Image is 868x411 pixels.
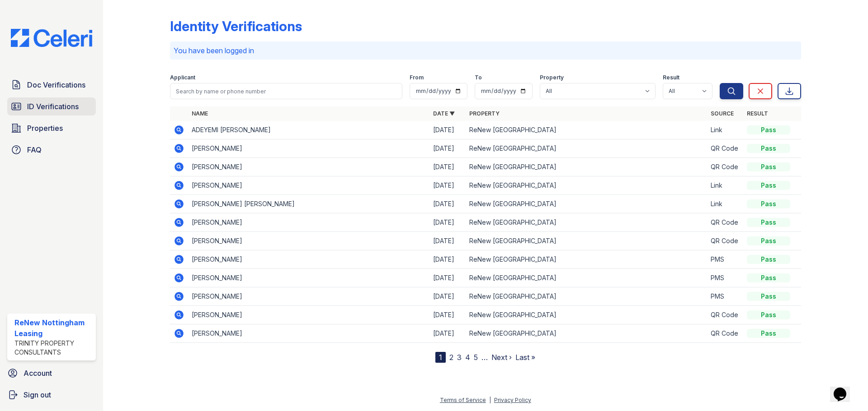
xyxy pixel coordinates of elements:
td: [PERSON_NAME] [PERSON_NAME] [188,195,429,213]
span: ID Verifications [27,101,79,112]
td: QR Code [707,306,743,324]
a: Property [469,110,500,117]
p: You have been logged in [174,45,797,56]
td: ReNew [GEOGRAPHIC_DATA] [466,250,707,269]
td: [DATE] [429,195,466,213]
a: Last » [515,353,535,362]
span: Properties [27,123,63,134]
div: Pass [747,162,790,171]
td: [PERSON_NAME] [188,176,429,195]
div: Pass [747,144,790,153]
a: 5 [474,353,478,362]
iframe: chat widget [830,375,859,402]
a: Terms of Service [440,397,486,403]
td: ReNew [GEOGRAPHIC_DATA] [466,232,707,250]
div: | [489,397,491,403]
a: Sign out [4,386,99,404]
td: [PERSON_NAME] [188,232,429,250]
td: Link [707,121,743,139]
td: ReNew [GEOGRAPHIC_DATA] [466,176,707,195]
td: [PERSON_NAME] [188,287,429,306]
td: [DATE] [429,213,466,232]
input: Search by name or phone number [170,83,402,99]
td: [DATE] [429,232,466,250]
td: ReNew [GEOGRAPHIC_DATA] [466,139,707,158]
span: Sign out [24,389,51,400]
div: Pass [747,292,790,301]
td: [PERSON_NAME] [188,324,429,343]
td: Link [707,176,743,195]
div: 1 [435,352,446,363]
div: Pass [747,199,790,208]
a: Next › [491,353,512,362]
div: Pass [747,255,790,264]
td: QR Code [707,158,743,176]
td: [PERSON_NAME] [188,306,429,324]
td: QR Code [707,324,743,343]
label: To [475,74,482,81]
td: [DATE] [429,121,466,139]
label: Property [540,74,564,81]
div: Trinity Property Consultants [14,339,92,357]
td: PMS [707,250,743,269]
div: Pass [747,218,790,227]
td: ReNew [GEOGRAPHIC_DATA] [466,213,707,232]
a: Doc Verifications [7,76,96,94]
td: PMS [707,269,743,287]
img: CE_Logo_Blue-a8612792a0a2168367f1c8372b55b34899dd931a85d93a1a3d3e32e68fde9ad4.png [4,29,99,47]
span: Account [24,368,52,379]
div: Pass [747,273,790,282]
td: QR Code [707,139,743,158]
a: Result [747,110,768,117]
div: Identity Verifications [170,18,302,34]
span: Doc Verifications [27,79,85,90]
div: Pass [747,181,790,190]
a: ID Verifications [7,97,96,115]
td: ReNew [GEOGRAPHIC_DATA] [466,269,707,287]
td: [DATE] [429,306,466,324]
div: Pass [747,329,790,338]
td: QR Code [707,213,743,232]
td: [DATE] [429,287,466,306]
div: ReNew Nottingham Leasing [14,317,92,339]
a: 3 [457,353,462,362]
a: 2 [449,353,453,362]
a: FAQ [7,141,96,159]
div: Pass [747,310,790,319]
a: Account [4,364,99,382]
td: [DATE] [429,324,466,343]
a: Privacy Policy [494,397,531,403]
td: [PERSON_NAME] [188,213,429,232]
td: [PERSON_NAME] [188,139,429,158]
td: ADEYEMI [PERSON_NAME] [188,121,429,139]
td: ReNew [GEOGRAPHIC_DATA] [466,121,707,139]
td: ReNew [GEOGRAPHIC_DATA] [466,324,707,343]
td: [DATE] [429,158,466,176]
div: Pass [747,236,790,245]
label: From [410,74,424,81]
a: 4 [465,353,470,362]
td: [DATE] [429,250,466,269]
div: Pass [747,125,790,134]
td: ReNew [GEOGRAPHIC_DATA] [466,195,707,213]
td: ReNew [GEOGRAPHIC_DATA] [466,287,707,306]
label: Result [663,74,679,81]
td: [DATE] [429,269,466,287]
td: [DATE] [429,176,466,195]
td: ReNew [GEOGRAPHIC_DATA] [466,306,707,324]
td: [DATE] [429,139,466,158]
td: QR Code [707,232,743,250]
td: [PERSON_NAME] [188,269,429,287]
a: Date ▼ [433,110,455,117]
td: [PERSON_NAME] [188,158,429,176]
td: Link [707,195,743,213]
span: … [481,352,488,363]
td: ReNew [GEOGRAPHIC_DATA] [466,158,707,176]
a: Properties [7,119,96,137]
label: Applicant [170,74,195,81]
a: Source [711,110,734,117]
span: FAQ [27,144,42,155]
td: PMS [707,287,743,306]
a: Name [192,110,208,117]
